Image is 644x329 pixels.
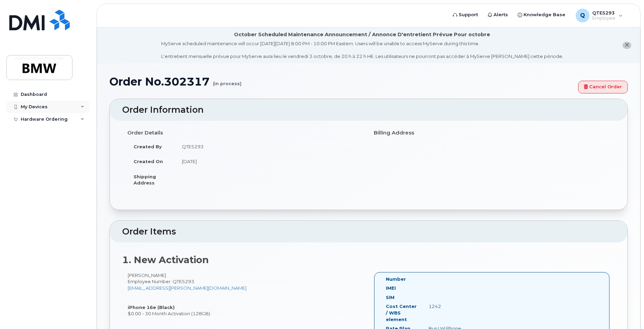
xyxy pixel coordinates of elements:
span: Employee Number: QTE5293 [128,279,194,284]
h2: Order Items [122,227,615,237]
strong: iPhone 16e (Black) [128,305,175,310]
h4: Billing Address [374,130,610,136]
td: QTE5293 [176,139,363,154]
strong: Created On [134,159,163,164]
button: close notification [623,42,631,49]
h4: Order Details [127,130,363,136]
strong: Created By [134,144,162,149]
a: Cancel Order [578,81,628,93]
h1: Order No.302317 [109,76,575,88]
strong: Shipping Address [134,174,156,186]
small: (in process) [213,76,242,86]
label: Number [386,276,406,282]
iframe: Messenger Launcher [614,299,639,324]
label: SIM [386,294,394,301]
label: Cost Center / WBS element [386,303,418,322]
a: [EMAIL_ADDRESS][PERSON_NAME][DOMAIN_NAME] [128,285,246,291]
h2: Order Information [122,105,615,115]
label: IMEI [386,285,396,291]
div: [PERSON_NAME] $0.00 - 30 Month Activation (128GB) [122,272,369,317]
div: MyServe scheduled maintenance will occur [DATE][DATE] 8:00 PM - 10:00 PM Eastern. Users will be u... [161,40,563,60]
strong: 1. New Activation [122,254,209,266]
div: 1242 [423,303,483,310]
div: October Scheduled Maintenance Announcement / Annonce D'entretient Prévue Pour octobre [234,31,490,38]
td: [DATE] [176,154,363,169]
